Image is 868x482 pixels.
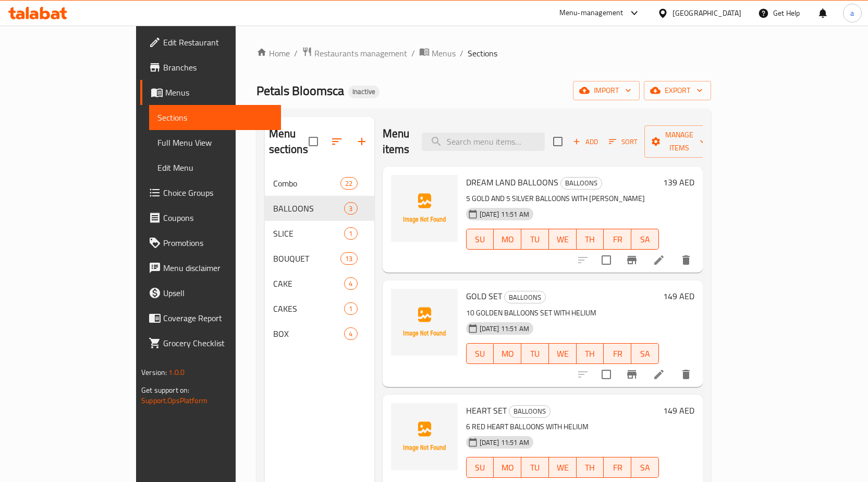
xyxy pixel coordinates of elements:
[525,346,545,361] span: TU
[273,302,345,315] span: CAKES
[265,196,374,221] div: BALLOONS3
[581,232,600,247] span: TH
[521,343,549,364] button: TU
[525,232,545,247] span: TU
[631,457,659,478] button: SA
[604,457,631,478] button: FR
[345,229,357,239] span: 1
[581,346,600,361] span: TH
[581,84,631,97] span: import
[569,134,602,150] button: Add
[265,171,374,196] div: Combo22
[383,126,410,157] h2: Menu items
[608,460,627,475] span: FR
[498,460,517,475] span: MO
[314,47,407,60] span: Restaurants management
[149,130,281,155] a: Full Menu View
[302,46,407,60] a: Restaurants management
[608,232,627,247] span: FR
[644,125,714,158] button: Manage items
[141,366,167,379] span: Version:
[581,460,600,475] span: TH
[141,383,189,397] span: Get support on:
[466,420,659,433] p: 6 RED HEART BALLOONS WITH HELIUM
[635,346,655,361] span: SA
[273,252,341,265] div: BOUQUET
[411,47,415,60] li: /
[466,288,502,304] span: GOLD SET
[344,202,357,215] div: items
[157,161,273,174] span: Edit Menu
[157,136,273,149] span: Full Menu View
[577,229,604,250] button: TH
[653,368,665,381] a: Edit menu item
[468,47,497,60] span: Sections
[344,227,357,240] div: items
[674,248,699,273] button: delete
[163,337,273,349] span: Grocery Checklist
[653,254,665,266] a: Edit menu item
[140,205,281,230] a: Coupons
[140,55,281,80] a: Branches
[341,254,357,264] span: 13
[466,457,494,478] button: SU
[256,79,344,102] span: Petals Bloomsca
[549,343,577,364] button: WE
[140,331,281,356] a: Grocery Checklist
[595,249,617,271] span: Select to update
[273,227,345,240] span: SLICE
[604,229,631,250] button: FR
[573,81,640,100] button: import
[256,46,711,60] nav: breadcrumb
[498,346,517,361] span: MO
[663,403,694,418] h6: 149 AED
[602,134,644,150] span: Sort items
[432,47,456,60] span: Menus
[157,111,273,124] span: Sections
[521,457,549,478] button: TU
[273,277,345,290] span: CAKE
[494,457,521,478] button: MO
[850,7,854,19] span: a
[391,175,458,242] img: DREAM LAND BALLOONS
[265,246,374,271] div: BOUQUET13
[345,204,357,214] span: 3
[674,362,699,387] button: delete
[504,291,546,303] div: BALLOONS
[466,192,659,205] p: 5 GOLD AND 5 SILVER BALLOONS WITH [PERSON_NAME]
[619,248,644,273] button: Branch-specific-item
[348,86,380,98] div: Inactive
[273,327,345,340] span: BOX
[391,403,458,470] img: HEART SET
[673,7,741,19] div: [GEOGRAPHIC_DATA]
[549,229,577,250] button: WE
[466,229,494,250] button: SU
[609,136,638,148] span: Sort
[494,343,521,364] button: MO
[466,403,507,418] span: HEART SET
[475,438,533,448] span: [DATE] 11:51 AM
[604,343,631,364] button: FR
[149,105,281,130] a: Sections
[635,460,655,475] span: SA
[553,346,572,361] span: WE
[163,211,273,224] span: Coupons
[560,177,602,190] div: BALLOONS
[553,232,572,247] span: WE
[273,202,345,215] span: BALLOONS
[553,460,572,475] span: WE
[475,209,533,219] span: [DATE] 11:51 AM
[419,46,456,60] a: Menus
[269,126,309,157] h2: Menu sections
[549,457,577,478] button: WE
[273,177,341,190] span: Combo
[653,128,706,155] span: Manage items
[163,36,273,49] span: Edit Restaurant
[466,343,494,364] button: SU
[521,229,549,250] button: TU
[302,131,324,152] span: Select all sections
[595,363,617,385] span: Select to update
[265,221,374,246] div: SLICE1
